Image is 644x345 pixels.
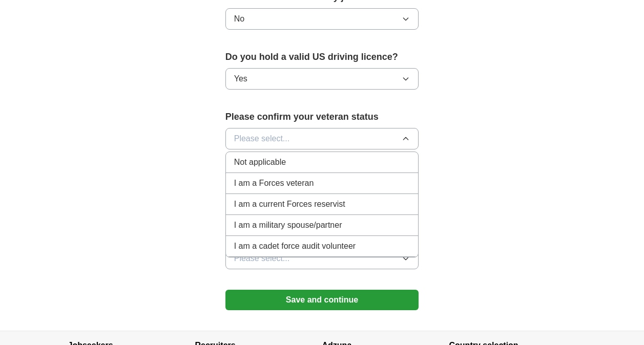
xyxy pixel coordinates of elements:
[234,177,314,189] span: I am a Forces veteran
[225,50,419,64] label: Do you hold a valid US driving licence?
[234,156,286,168] span: Not applicable
[234,252,290,265] span: Please select...
[234,240,356,252] span: I am a cadet force audit volunteer
[234,219,342,231] span: I am a military spouse/partner
[225,110,419,124] label: Please confirm your veteran status
[234,133,290,145] span: Please select...
[234,198,345,210] span: I am a current Forces reservist
[234,13,244,25] span: No
[225,8,419,30] button: No
[234,73,247,85] span: Yes
[225,248,419,269] button: Please select...
[225,68,419,90] button: Yes
[225,128,419,149] button: Please select...
[225,290,419,310] button: Save and continue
